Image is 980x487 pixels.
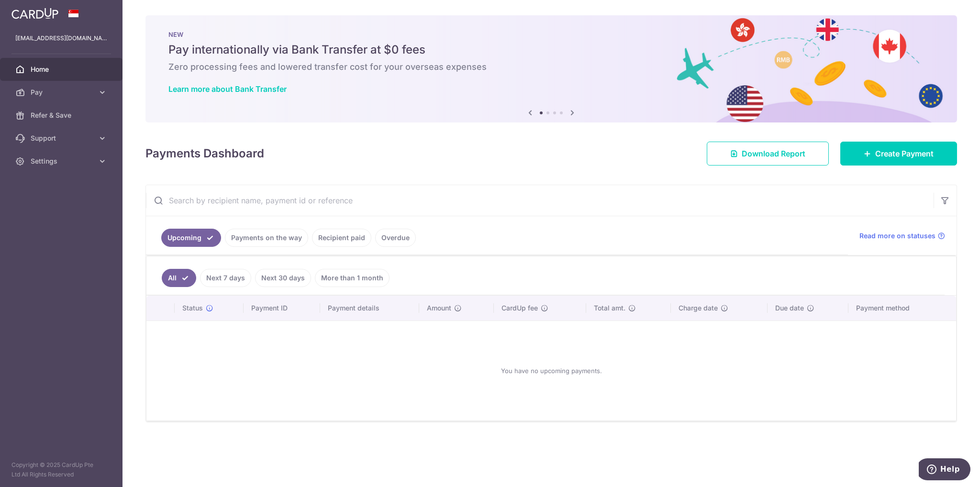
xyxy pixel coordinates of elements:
[31,156,94,166] span: Settings
[875,148,934,159] span: Create Payment
[501,303,538,313] span: CardUp fee
[182,303,203,313] span: Status
[31,65,94,74] span: Home
[840,142,957,166] a: Create Payment
[200,269,251,287] a: Next 7 days
[859,231,935,241] span: Read more on statuses
[145,145,264,162] h4: Payments Dashboard
[168,84,287,94] a: Learn more about Bank Transfer
[146,185,934,216] input: Search by recipient name, payment id or reference
[320,296,419,321] th: Payment details
[255,269,311,287] a: Next 30 days
[158,329,945,413] div: You have no upcoming payments.
[775,303,804,313] span: Due date
[859,231,945,241] a: Read more on statuses
[225,229,308,247] a: Payments on the way
[919,458,970,482] iframe: Opens a widget where you can find more information
[427,303,451,313] span: Amount
[31,111,94,120] span: Refer & Save
[161,229,221,247] a: Upcoming
[15,33,107,43] p: [EMAIL_ADDRESS][DOMAIN_NAME]
[31,133,94,143] span: Support
[168,31,934,38] p: NEW
[312,229,371,247] a: Recipient paid
[679,303,718,313] span: Charge date
[848,296,956,321] th: Payment method
[162,269,196,287] a: All
[375,229,416,247] a: Overdue
[145,15,957,122] img: Bank transfer banner
[707,142,829,166] a: Download Report
[31,88,94,97] span: Pay
[742,148,805,159] span: Download Report
[244,296,320,321] th: Payment ID
[168,61,934,73] h6: Zero processing fees and lowered transfer cost for your overseas expenses
[11,8,58,19] img: CardUp
[594,303,625,313] span: Total amt.
[168,42,934,57] h5: Pay internationally via Bank Transfer at $0 fees
[315,269,390,287] a: More than 1 month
